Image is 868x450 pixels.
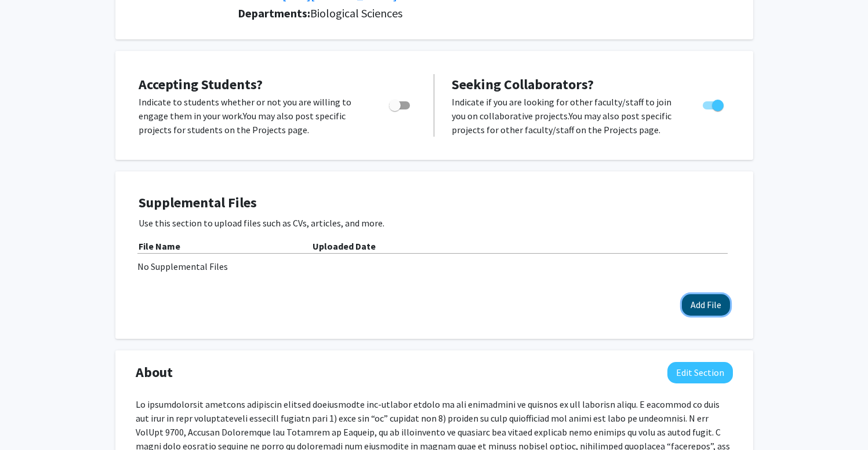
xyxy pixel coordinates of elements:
[9,398,49,441] iframe: Chat
[139,216,730,230] p: Use this section to upload files such as CVs, articles, and more.
[698,95,730,112] div: Toggle
[452,75,594,93] span: Seeking Collaborators?
[229,6,741,20] h2: Departments:
[139,75,263,93] span: Accepting Students?
[384,95,416,112] div: Toggle
[452,95,681,137] p: Indicate if you are looking for other faculty/staff to join you on collaborative projects. You ma...
[139,95,367,137] p: Indicate to students whether or not you are willing to engage them in your work. You may also pos...
[139,240,180,252] b: File Name
[137,259,731,273] div: No Supplemental Files
[310,6,402,20] span: Biological Sciences
[136,362,173,383] span: About
[313,240,376,252] b: Uploaded Date
[139,195,730,211] h4: Supplemental Files
[667,362,733,383] button: Edit About
[682,294,730,316] button: Add File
